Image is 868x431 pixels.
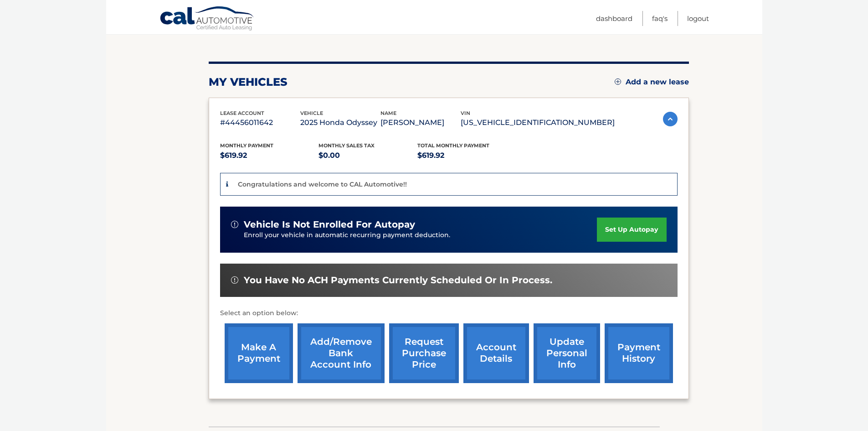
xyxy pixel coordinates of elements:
[209,75,288,89] h2: my vehicles
[238,180,407,188] p: Congratulations and welcome to CAL Automotive!!
[244,230,597,240] p: Enroll your vehicle in automatic recurring payment deduction.
[318,149,417,162] p: $0.00
[225,323,293,383] a: make a payment
[231,221,238,228] img: alert-white.svg
[417,149,516,162] p: $619.92
[687,11,709,26] a: Logout
[389,323,459,383] a: request purchase price
[380,116,461,129] p: [PERSON_NAME]
[463,323,529,383] a: account details
[663,112,678,126] img: accordion-active.svg
[461,116,615,129] p: [US_VEHICLE_IDENTIFICATION_NUMBER]
[605,323,673,383] a: payment history
[220,142,273,149] span: Monthly Payment
[244,219,415,230] span: vehicle is not enrolled for autopay
[615,78,689,87] a: Add a new lease
[220,116,300,129] p: #44456011642
[220,308,678,319] p: Select an option below:
[298,323,385,383] a: Add/Remove bank account info
[596,11,632,26] a: Dashboard
[597,218,666,242] a: set up autopay
[231,276,238,284] img: alert-white.svg
[417,142,489,149] span: Total Monthly Payment
[300,110,323,116] span: vehicle
[652,11,668,26] a: FAQ's
[220,149,319,162] p: $619.92
[300,116,380,129] p: 2025 Honda Odyssey
[159,6,255,32] a: Cal Automotive
[318,142,375,149] span: Monthly sales Tax
[380,110,396,116] span: name
[461,110,470,116] span: vin
[244,275,552,286] span: You have no ACH payments currently scheduled or in process.
[220,110,264,116] span: lease account
[615,78,621,85] img: add.svg
[534,323,600,383] a: update personal info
